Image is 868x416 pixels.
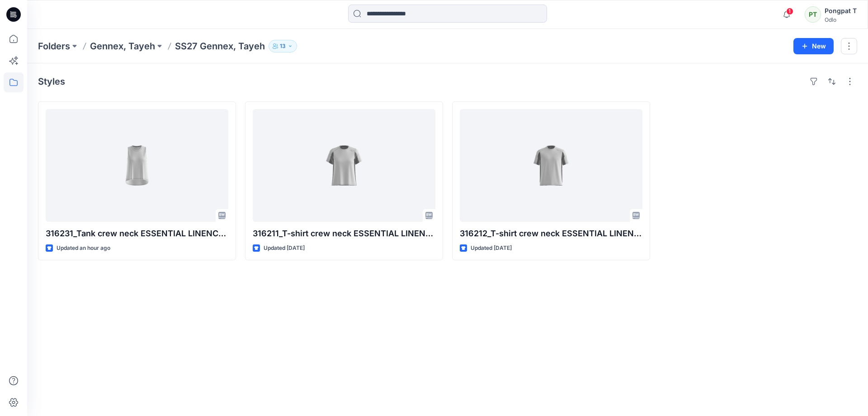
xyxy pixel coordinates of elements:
p: Updated [DATE] [471,244,512,253]
a: 316212_T-shirt crew neck ESSENTIAL LINENCOOL_EP_YPT [460,109,642,222]
p: Updated an hour ago [57,244,110,253]
button: New [793,38,834,54]
a: 316231_Tank crew neck ESSENTIAL LINENCOOL_EP_YPT [46,109,228,222]
div: PT [805,6,821,23]
a: Gennex, Tayeh [90,40,155,53]
button: 13 [269,40,297,53]
p: 13 [280,41,286,51]
p: SS27 Gennex, Tayeh [175,40,265,53]
p: 316231_Tank crew neck ESSENTIAL LINENCOOL_EP_YPT [46,227,228,240]
p: 316211_T-shirt crew neck ESSENTIAL LINENCOOL_EP_YPT [253,227,435,240]
a: Folders [38,40,70,53]
a: 316211_T-shirt crew neck ESSENTIAL LINENCOOL_EP_YPT [253,109,435,222]
p: Updated [DATE] [264,244,305,253]
p: 316212_T-shirt crew neck ESSENTIAL LINENCOOL_EP_YPT [460,227,642,240]
span: 1 [786,8,793,15]
div: Pongpat T [825,5,857,16]
div: Odlo [825,16,857,23]
h4: Styles [38,76,65,87]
